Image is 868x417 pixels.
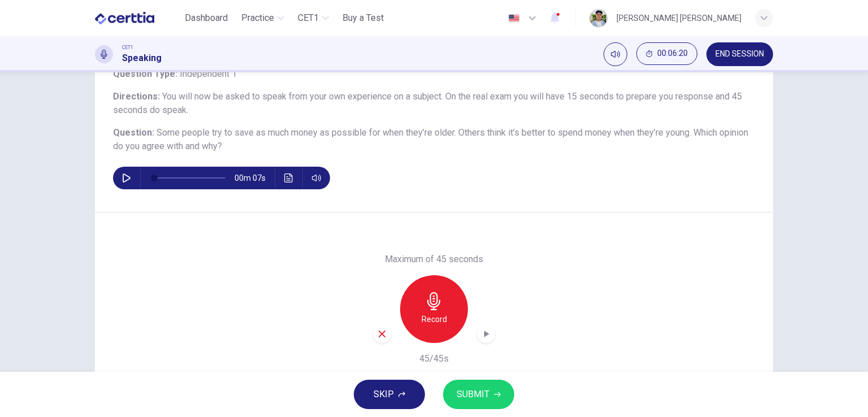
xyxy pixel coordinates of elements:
h6: Directions : [113,90,755,117]
button: Practice [237,8,289,28]
button: CET1 [293,8,333,28]
a: CERTTIA logo [95,7,180,29]
button: Dashboard [180,8,232,28]
span: 00m 07s [235,167,275,189]
h6: Question Type : [113,67,755,81]
h6: Maximum of 45 seconds [385,253,483,266]
h6: 45/45s [419,352,449,366]
img: CERTTIA logo [95,7,154,29]
button: SKIP [354,380,425,409]
img: en [507,14,521,23]
button: Buy a Test [338,8,388,28]
span: Dashboard [185,11,228,25]
div: Mute [604,42,627,66]
img: Profile picture [589,9,607,27]
span: SUBMIT [457,386,489,402]
button: Click to see the audio transcription [280,167,298,189]
h1: Speaking [122,51,162,65]
span: END SESSION [715,50,764,59]
h6: Record [422,312,447,326]
span: Buy a Test [342,11,384,25]
span: Practice [241,11,274,25]
span: SKIP [374,386,394,402]
button: 00:06:20 [636,42,697,65]
div: [PERSON_NAME] [PERSON_NAME] [617,11,741,25]
span: CET1 [298,11,319,25]
span: Independent 1 [177,68,237,79]
span: You will now be asked to speak from your own experience on a subject. On the real exam you will h... [113,91,742,115]
h6: Question : [113,126,755,153]
button: Record [400,275,468,343]
span: 00:06:20 [657,49,688,58]
div: Hide [636,42,697,66]
button: SUBMIT [443,380,514,409]
span: CET1 [122,44,133,51]
span: Some people try to save as much money as possible for when they’re older. Others think it’s bette... [157,127,691,138]
button: END SESSION [706,42,773,66]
